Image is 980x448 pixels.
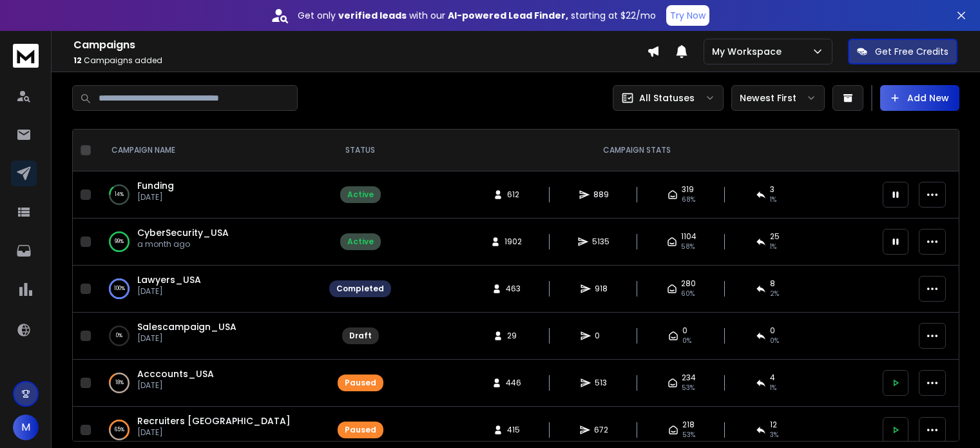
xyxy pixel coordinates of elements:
[712,45,787,58] p: My Workspace
[137,333,236,344] p: [DATE]
[770,242,776,252] span: 1 %
[770,184,774,195] span: 3
[115,188,124,201] p: 14 %
[504,237,522,247] span: 1902
[682,336,691,346] span: 0%
[137,179,174,192] a: Funding
[349,331,372,341] div: Draft
[116,329,122,342] p: 0 %
[448,9,568,22] strong: AI-powered Lead Finder,
[96,219,322,266] td: 99%CyberSecurity_USAa month ago
[96,171,322,219] td: 14%Funding[DATE]
[770,231,780,242] span: 25
[770,326,775,336] span: 0
[13,414,39,440] button: M
[137,239,229,249] p: a month ago
[770,430,778,440] span: 3 %
[399,130,875,171] th: CAMPAIGN STATS
[96,266,322,313] td: 100%Lawyers_USA[DATE]
[13,44,39,68] img: logo
[115,376,124,389] p: 18 %
[670,9,706,22] p: Try Now
[137,367,214,380] a: Acccounts_USA
[73,55,82,66] span: 12
[595,331,608,341] span: 0
[137,226,229,239] a: CyberSecurity_USA
[347,237,374,247] div: Active
[115,424,124,436] p: 65 %
[96,313,322,360] td: 0%Salescampaign_USA[DATE]
[115,235,124,248] p: 99 %
[682,184,694,195] span: 319
[682,430,695,440] span: 53 %
[507,331,520,341] span: 29
[96,360,322,407] td: 18%Acccounts_USA[DATE]
[137,192,174,202] p: [DATE]
[322,130,399,171] th: STATUS
[666,5,709,26] button: Try Now
[682,420,695,430] span: 218
[639,92,695,104] p: All Statuses
[73,37,647,53] h1: Campaigns
[770,195,776,205] span: 1 %
[137,380,214,391] p: [DATE]
[594,425,608,435] span: 672
[507,425,520,435] span: 415
[298,9,656,22] p: Get only with our starting at $22/mo
[73,55,647,66] p: Campaigns added
[682,383,695,393] span: 53 %
[681,231,697,242] span: 1104
[595,378,608,388] span: 513
[345,378,376,388] div: Paused
[770,373,775,383] span: 4
[137,286,201,297] p: [DATE]
[875,45,948,58] p: Get Free Credits
[681,242,695,252] span: 58 %
[137,414,291,427] a: Recruiters [GEOGRAPHIC_DATA]
[114,282,125,295] p: 100 %
[347,190,374,200] div: Active
[593,190,609,200] span: 889
[682,195,695,205] span: 68 %
[96,130,322,171] th: CAMPAIGN NAME
[137,273,201,286] a: Lawyers_USA
[592,237,610,247] span: 5135
[731,85,825,111] button: Newest First
[770,383,776,393] span: 1 %
[880,85,959,111] button: Add New
[770,420,777,430] span: 12
[770,289,779,299] span: 2 %
[681,289,695,299] span: 60 %
[595,284,608,294] span: 918
[682,326,687,336] span: 0
[682,373,696,383] span: 234
[506,284,521,294] span: 463
[770,336,779,346] span: 0%
[338,9,407,22] strong: verified leads
[506,378,521,388] span: 446
[848,39,957,64] button: Get Free Credits
[507,190,520,200] span: 612
[137,427,291,438] p: [DATE]
[137,320,236,333] a: Salescampaign_USA
[681,278,696,289] span: 280
[336,284,384,294] div: Completed
[345,425,376,435] div: Paused
[770,278,775,289] span: 8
